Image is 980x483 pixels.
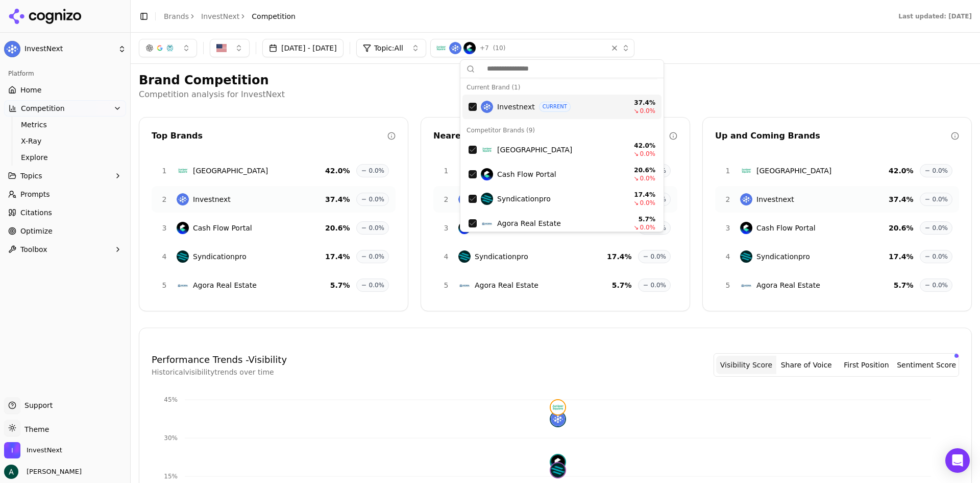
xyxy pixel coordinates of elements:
[17,134,114,148] a: X-Ray
[497,169,556,179] span: Cash Flow Portal
[497,194,551,204] span: Syndicationpro
[21,136,110,146] span: X-Ray
[158,166,170,176] span: 1
[4,168,126,184] button: Topics
[440,166,452,176] span: 1
[458,222,471,234] img: Cash Flow Portal
[435,42,447,54] img: Juniper Square
[458,250,471,263] img: Syndicationpro
[933,252,948,261] span: 0.0%
[481,193,493,205] img: Syndicationpro
[776,356,837,374] button: Share of Voice
[837,356,897,374] button: First Position
[625,142,655,150] div: 42.0 %
[722,251,734,262] span: 4
[374,43,403,53] span: Topic: All
[325,166,350,176] span: 42.0 %
[756,223,816,233] span: Cash Flow Portal
[722,166,734,176] span: 1
[458,279,471,291] img: Agora Real Estate
[369,167,385,175] span: 0.0%
[551,455,565,469] img: cash flow portal
[633,150,639,158] span: ↘
[330,280,350,290] span: 5.7 %
[158,280,170,290] span: 5
[889,223,914,233] span: 20.6 %
[262,39,344,57] button: [DATE] - [DATE]
[152,130,387,142] div: Top Brands
[640,150,656,158] span: 0.0 %
[481,217,493,229] img: Agora Real Estate
[740,279,752,291] img: Agora Real Estate
[740,165,752,177] img: Juniper Square
[139,88,972,101] p: Competition analysis for InvestNext
[4,186,126,202] a: Prompts
[27,446,62,455] span: InvestNext
[177,279,189,291] img: Agora Real Estate
[756,194,794,204] span: Investnext
[164,11,296,21] nav: breadcrumb
[889,166,914,176] span: 42.0 %
[612,280,632,290] span: 5.7 %
[369,195,385,203] span: 0.0%
[325,223,350,233] span: 20.6 %
[433,130,669,142] div: Nearest Competitors
[449,42,461,54] img: Investnext
[440,251,452,262] span: 4
[889,251,914,262] span: 17.4 %
[158,194,170,204] span: 2
[4,442,62,458] button: Open organization switcher
[633,107,639,115] span: ↘
[164,434,178,442] tspan: 30%
[139,72,972,88] h2: Brand Competition
[152,353,287,367] h4: Performance Trends - Visibility
[22,467,82,476] span: [PERSON_NAME]
[475,280,538,290] span: Agora Real Estate
[164,473,178,480] tspan: 15%
[756,166,831,176] span: [GEOGRAPHIC_DATA]
[756,251,810,262] span: Syndicationpro
[158,251,170,262] span: 4
[193,194,231,204] span: Investnext
[193,223,252,233] span: Cash Flow Portal
[933,195,948,203] span: 0.0%
[177,193,189,205] img: Investnext
[889,194,914,204] span: 37.4 %
[4,465,82,479] button: Open user button
[945,448,970,473] div: Open Intercom Messenger
[4,223,126,239] a: Optimize
[715,130,951,142] div: Up and Coming Brands
[158,223,170,233] span: 3
[756,280,820,290] span: Agora Real Estate
[440,223,452,233] span: 3
[716,356,776,374] button: Visibility Score
[898,12,972,20] div: Last updated: [DATE]
[20,171,42,181] span: Topics
[20,85,41,95] span: Home
[651,252,667,261] span: 0.0%
[4,100,126,117] button: Competition
[896,356,957,374] button: Sentiment Score
[539,102,571,112] span: CURRENT
[177,222,189,234] img: Cash Flow Portal
[216,43,227,53] img: US
[933,167,948,175] span: 0.0%
[633,174,639,182] span: ↘
[17,118,114,132] a: Metrics
[20,208,52,218] span: Citations
[933,224,948,232] span: 0.0%
[177,250,189,263] img: Syndicationpro
[463,42,476,54] img: Cash Flow Portal
[462,80,661,95] div: Current Brand (1)
[625,166,655,174] div: 20.6 %
[481,168,493,180] img: Cash Flow Portal
[722,194,734,204] span: 2
[497,102,535,112] span: Investnext
[551,463,565,477] img: syndicationpro
[651,281,667,289] span: 0.0%
[4,241,126,258] button: Toolbox
[481,101,493,113] img: Investnext
[20,425,49,433] span: Theme
[475,251,528,262] span: Syndicationpro
[4,204,126,221] a: Citations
